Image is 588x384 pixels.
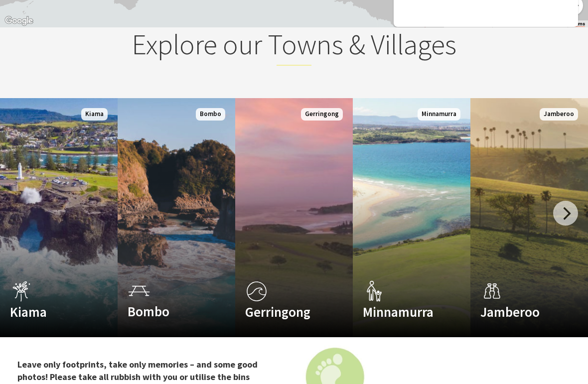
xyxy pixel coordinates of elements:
h4: Bombo [128,303,208,319]
h4: Minnamurra [363,304,443,320]
span: Kiama [81,108,108,121]
a: Click to see this area on Google Maps [2,14,35,27]
span: Bombo [196,108,225,121]
span: Minnamurra [418,108,460,121]
a: Custom Image Used Minnamurra Minnamurra [353,98,470,337]
h4: Gerringong [245,304,325,320]
h4: Jamberoo [480,304,561,320]
a: Custom Image Used Bombo Bombo [118,98,235,337]
a: Custom Image Used Gerringong Gerringong [235,98,353,337]
span: Gerringong [301,108,343,121]
span: Jamberoo [540,108,578,121]
h2: Explore our Towns & Villages [102,27,486,66]
a: Custom Image Used Jamberoo Jamberoo [470,98,588,337]
img: Google [2,14,35,27]
h4: Kiama [10,304,90,320]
